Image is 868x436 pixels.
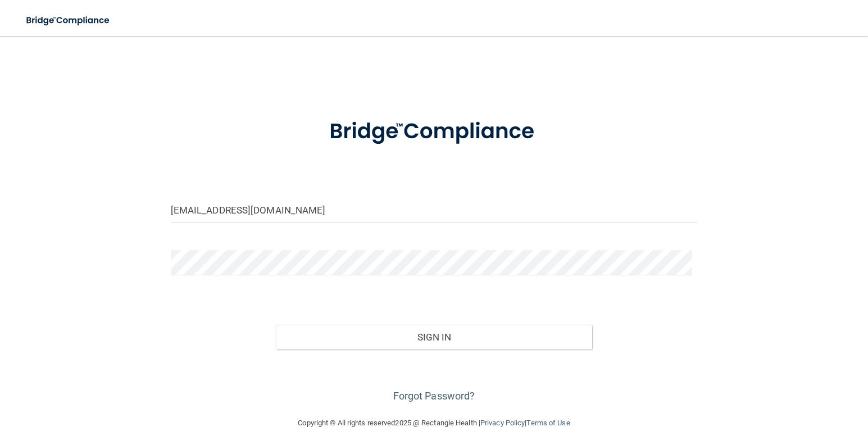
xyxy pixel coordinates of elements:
button: Sign In [276,325,592,349]
a: Privacy Policy [480,419,525,427]
img: bridge_compliance_login_screen.278c3ca4.svg [307,103,562,160]
a: Forgot Password? [393,390,475,402]
img: bridge_compliance_login_screen.278c3ca4.svg [17,9,120,32]
input: Email [171,198,698,223]
a: Terms of Use [526,419,570,427]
